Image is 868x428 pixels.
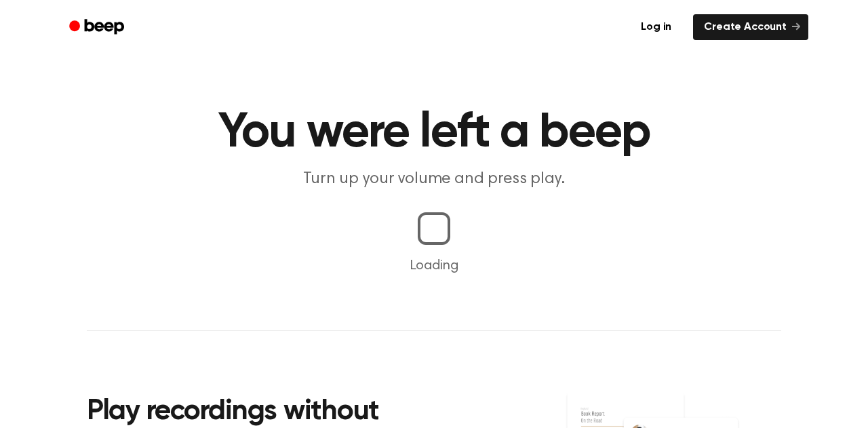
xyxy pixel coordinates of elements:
[87,109,781,157] h1: You were left a beep
[693,14,808,40] a: Create Account
[174,168,694,191] p: Turn up your volume and press play.
[16,256,852,276] p: Loading
[627,12,685,43] a: Log in
[60,14,136,41] a: Beep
